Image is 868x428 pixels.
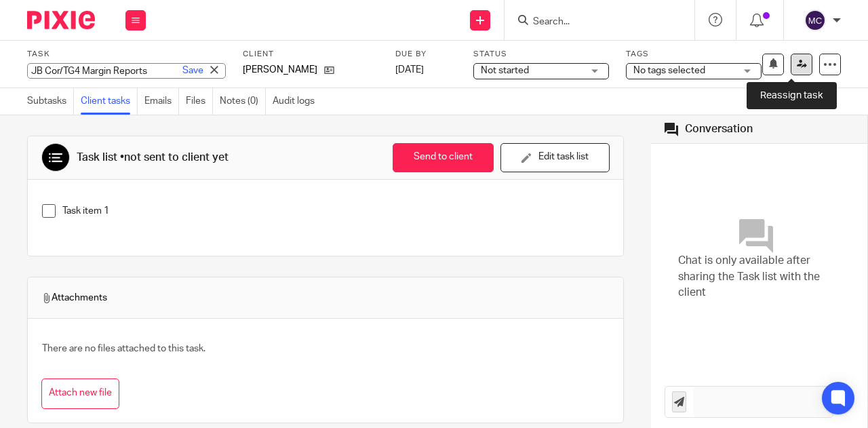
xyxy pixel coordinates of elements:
span: Not started [481,66,529,75]
a: Subtasks [27,88,74,115]
button: Attach new file [41,378,119,409]
div: Task list • [77,151,229,165]
label: Task [27,49,226,60]
a: Save [182,64,203,77]
a: Audit logs [273,88,321,115]
a: Client tasks [81,88,138,115]
p: [PERSON_NAME] [243,63,317,77]
label: Due by [395,49,456,60]
button: Send to client [393,143,494,172]
span: No tags selected [633,66,705,75]
span: Chat is only available after sharing the Task list with the client [678,253,840,300]
img: Pixie [27,11,95,29]
span: Attachments [41,291,107,305]
label: Status [473,49,609,60]
div: JB Cor/TG4 Margin Reports [27,63,226,79]
a: Emails [144,88,179,115]
button: Edit task list [500,143,610,172]
input: Search [532,16,654,28]
a: Files [186,88,213,115]
label: Client [243,49,378,60]
span: not sent to client yet [124,152,229,163]
p: Task item 1 [62,204,609,218]
span: [DATE] [395,65,424,75]
span: There are no files attached to this task. [42,344,205,353]
a: Notes (0) [220,88,266,115]
img: svg%3E [804,9,826,31]
label: Tags [626,49,762,60]
div: Conversation [685,122,753,136]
